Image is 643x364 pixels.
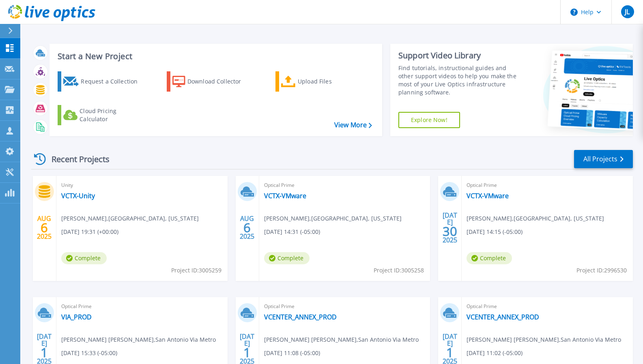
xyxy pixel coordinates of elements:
[264,252,310,264] span: Complete
[58,71,148,92] a: Request a Collection
[467,252,512,264] span: Complete
[61,302,223,311] span: Optical Prime
[264,227,320,236] span: [DATE] 14:31 (-05:00)
[239,213,255,242] div: AUG 2025
[467,214,604,223] span: [PERSON_NAME] , [GEOGRAPHIC_DATA], [US_STATE]
[61,313,92,321] a: VIA_PROD
[81,73,146,90] div: Request a Collection
[298,73,363,90] div: Upload Files
[467,192,509,200] a: VCTX-VMware
[467,313,539,321] a: VCENTER_ANNEX_PROD
[467,227,523,236] span: [DATE] 14:15 (-05:00)
[374,266,424,275] span: Project ID: 3005258
[61,252,107,264] span: Complete
[239,334,255,364] div: [DATE] 2025
[187,73,252,90] div: Download Collector
[398,64,520,96] div: Find tutorials, instructional guides and other support videos to help you make the most of your L...
[264,302,426,311] span: Optical Prime
[446,349,454,356] span: 1
[398,112,460,128] a: Explore Now!
[61,227,118,236] span: [DATE] 19:31 (+00:00)
[243,224,251,231] span: 6
[61,214,199,223] span: [PERSON_NAME] , [GEOGRAPHIC_DATA], [US_STATE]
[576,266,627,275] span: Project ID: 2996530
[61,192,95,200] a: VCTX-Unity
[264,335,419,344] span: [PERSON_NAME] [PERSON_NAME] , San Antonio Via Metro
[467,349,523,358] span: [DATE] 11:02 (-05:00)
[442,334,458,364] div: [DATE] 2025
[334,121,372,129] a: View More
[275,71,366,92] a: Upload Files
[243,349,251,356] span: 1
[442,213,458,242] div: [DATE] 2025
[467,181,628,190] span: Optical Prime
[80,107,144,123] div: Cloud Pricing Calculator
[58,105,148,125] a: Cloud Pricing Calculator
[41,349,48,356] span: 1
[171,266,222,275] span: Project ID: 3005259
[61,181,223,190] span: Unity
[467,302,628,311] span: Optical Prime
[443,228,457,235] span: 30
[167,71,257,92] a: Download Collector
[574,150,633,168] a: All Projects
[264,192,306,200] a: VCTX-VMware
[264,181,426,190] span: Optical Prime
[398,50,520,61] div: Support Video Library
[37,213,52,242] div: AUG 2025
[264,349,320,358] span: [DATE] 11:08 (-05:00)
[41,224,48,231] span: 6
[467,335,621,344] span: [PERSON_NAME] [PERSON_NAME] , San Antonio Via Metro
[31,149,120,169] div: Recent Projects
[58,52,372,61] h3: Start a New Project
[264,214,402,223] span: [PERSON_NAME] , [GEOGRAPHIC_DATA], [US_STATE]
[37,334,52,364] div: [DATE] 2025
[61,349,117,358] span: [DATE] 15:33 (-05:00)
[625,9,630,15] span: JL
[61,335,216,344] span: [PERSON_NAME] [PERSON_NAME] , San Antonio Via Metro
[264,313,337,321] a: VCENTER_ANNEX_PROD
